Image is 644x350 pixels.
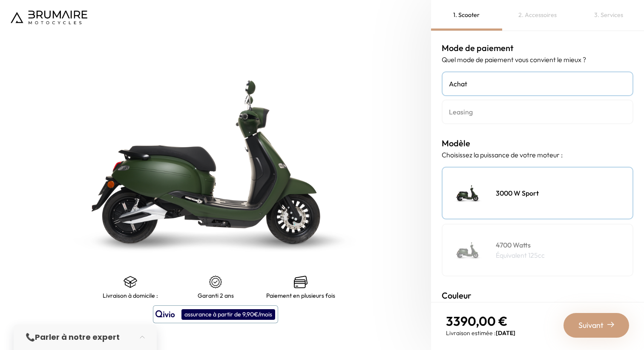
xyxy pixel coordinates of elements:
div: assurance à partir de 9,90€/mois [181,309,275,320]
h3: Mode de paiement [442,42,633,54]
a: Leasing [442,100,633,124]
img: shipping.png [124,275,137,289]
p: Garanti 2 ans [198,292,234,299]
span: [DATE] [496,329,515,337]
h3: Modèle [442,137,633,150]
p: Équivalent 125cc [496,250,545,260]
span: 3390,00 € [446,313,508,329]
h4: 4700 Watts [496,240,545,250]
img: Scooter [447,229,489,271]
p: Livraison estimée : [446,329,515,337]
span: Suivant [578,319,604,331]
p: Livraison à domicile : [103,292,158,299]
img: Logo de Brumaire [11,11,87,24]
p: Choisissez la puissance de votre moteur : [442,150,633,160]
h3: Couleur [442,289,633,302]
img: right-arrow-2.png [607,321,614,328]
h4: Achat [449,79,626,89]
img: credit-cards.png [294,275,308,289]
button: assurance à partir de 9,90€/mois [153,305,278,323]
img: certificat-de-garantie.png [209,275,222,289]
img: Scooter [447,172,489,214]
p: Paiement en plusieurs fois [266,292,335,299]
h4: Leasing [449,107,626,117]
h4: 3000 W Sport [496,188,539,198]
p: Quel mode de paiement vous convient le mieux ? [442,54,633,65]
img: logo qivio [155,309,175,319]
